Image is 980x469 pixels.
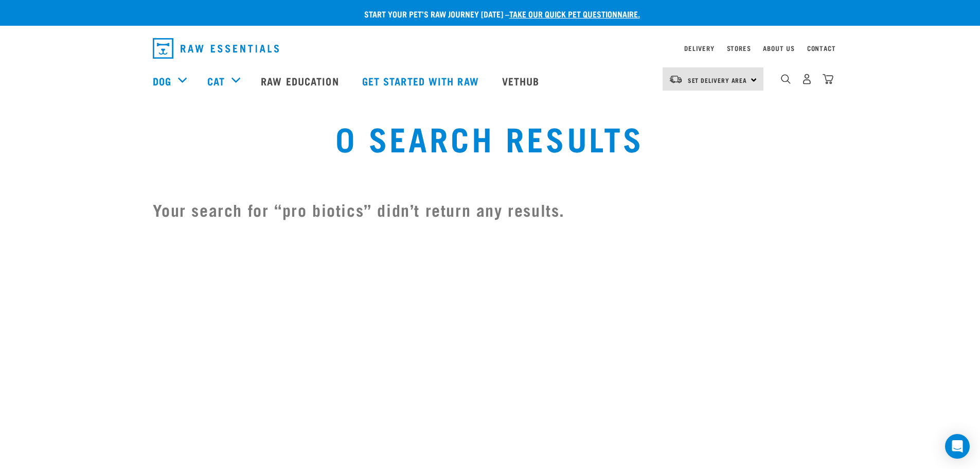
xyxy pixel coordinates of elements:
[145,34,836,63] nav: dropdown navigation
[763,46,794,50] a: About Us
[669,75,683,84] img: van-moving.png
[945,434,970,459] div: Open Intercom Messenger
[153,73,171,89] a: Dog
[251,60,351,101] a: Raw Education
[727,46,751,50] a: Stores
[352,60,492,101] a: Get started with Raw
[823,74,833,84] img: home-icon@2x.png
[688,78,747,82] span: Set Delivery Area
[153,197,828,222] h2: Your search for “pro biotics” didn’t return any results.
[781,74,791,84] img: home-icon-1@2x.png
[207,73,225,89] a: Cat
[492,60,553,101] a: Vethub
[153,38,279,59] img: Raw Essentials Logo
[182,119,798,156] h1: 0 Search Results
[684,46,714,50] a: Delivery
[807,46,836,50] a: Contact
[801,74,812,84] img: user.png
[509,11,640,16] a: take our quick pet questionnaire.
